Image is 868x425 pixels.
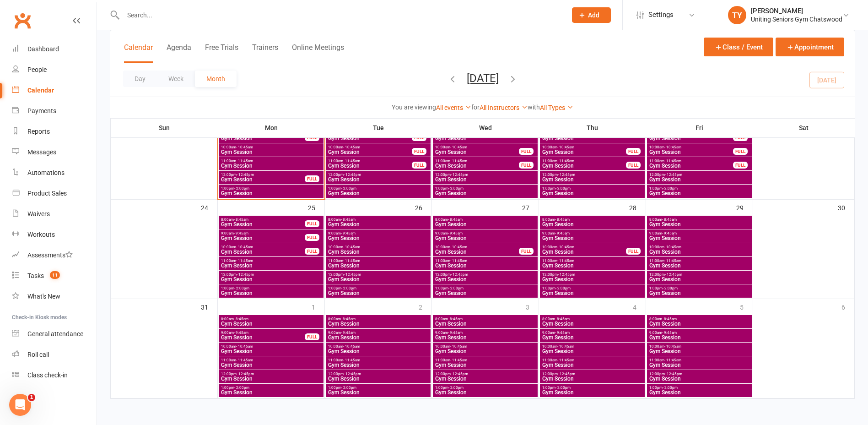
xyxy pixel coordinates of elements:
span: 1:00pm [328,286,429,290]
span: Gym Session [649,235,750,241]
span: - 11:45am [343,159,360,163]
span: 9:00am [221,231,305,235]
span: Gym Session [435,222,536,227]
span: 12:00pm [649,272,750,277]
span: - 2:00pm [234,186,249,191]
button: Day [123,71,157,87]
span: Gym Session [542,136,643,141]
strong: for [471,104,480,111]
div: Calendar [27,87,54,94]
div: Assessments [27,251,73,259]
span: - 8:45am [555,317,570,321]
span: Gym Session [542,277,643,282]
div: 30 [838,200,854,215]
div: 2 [419,299,431,314]
strong: You are viewing [392,104,436,111]
span: Gym Session [649,177,750,182]
div: FULL [519,162,534,169]
button: Appointment [776,38,844,56]
div: 1 [312,299,324,314]
span: - 2:00pm [663,286,678,290]
span: - 8:45am [555,218,570,222]
div: Payments [27,107,56,114]
span: - 8:45am [448,218,463,222]
span: Gym Session [328,222,429,227]
span: Gym Session [649,136,733,141]
a: Clubworx [11,9,34,32]
a: Automations [12,163,97,183]
span: Gym Session [221,235,305,241]
span: 8:00am [649,218,750,222]
div: 29 [736,200,753,215]
span: - 2:00pm [234,286,249,290]
a: Reports [12,121,97,142]
span: Gym Session [221,249,305,255]
span: - 10:45am [343,245,360,249]
a: All Types [540,104,573,111]
a: Dashboard [12,39,97,60]
span: Gym Session [328,177,429,182]
button: Add [572,7,611,23]
span: Gym Session [542,290,643,296]
th: Mon [218,118,325,137]
div: General attendance [27,330,83,338]
span: Gym Session [328,136,412,141]
span: Gym Session [435,277,536,282]
span: 9:00am [542,231,643,235]
span: - 2:00pm [448,286,464,290]
span: 10:00am [649,344,750,349]
span: - 9:45am [234,331,248,335]
span: 12:00pm [221,173,305,177]
span: 11:00am [435,159,519,163]
div: 25 [308,200,324,215]
span: 11:00am [435,259,536,263]
span: Gym Session [435,335,536,340]
span: 11:00am [542,259,643,263]
span: Gym Session [221,349,322,354]
span: - 10:45am [236,245,253,249]
span: 1:00pm [328,186,429,191]
span: - 8:45am [234,317,248,321]
div: FULL [305,175,319,182]
span: Gym Session [328,149,412,155]
span: - 12:45pm [558,272,575,277]
span: Gym Session [435,163,519,169]
span: 12:00pm [221,272,322,277]
div: 31 [201,299,217,314]
span: Gym Session [435,290,536,296]
span: Gym Session [221,136,305,141]
span: Gym Session [328,349,429,354]
button: Trainers [252,43,278,63]
span: Settings [648,5,674,25]
span: 10:00am [649,145,733,149]
a: Product Sales [12,183,97,204]
span: 10:00am [221,245,305,249]
span: Gym Session [221,222,305,227]
div: Automations [27,169,65,176]
span: Gym Session [649,222,750,227]
span: Gym Session [435,249,519,255]
span: 12:00pm [542,173,643,177]
div: FULL [305,234,319,241]
span: 9:00am [435,331,536,335]
div: FULL [733,134,748,141]
span: Gym Session [221,263,322,268]
span: Gym Session [435,136,536,141]
span: Gym Session [221,163,322,169]
span: 10:00am [221,145,322,149]
a: Tasks 11 [12,266,97,286]
div: Class check-in [27,371,68,379]
span: - 10:45am [343,344,360,349]
span: 1:00pm [542,286,643,290]
div: FULL [305,248,319,255]
span: Gym Session [542,163,626,169]
th: Tue [325,118,432,137]
span: 10:00am [542,245,626,249]
span: Gym Session [542,249,626,255]
div: Messages [27,148,56,156]
span: - 9:45am [662,231,677,235]
span: - 9:45am [341,231,356,235]
span: - 9:45am [448,231,463,235]
span: Gym Session [649,249,750,255]
div: 3 [526,299,539,314]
